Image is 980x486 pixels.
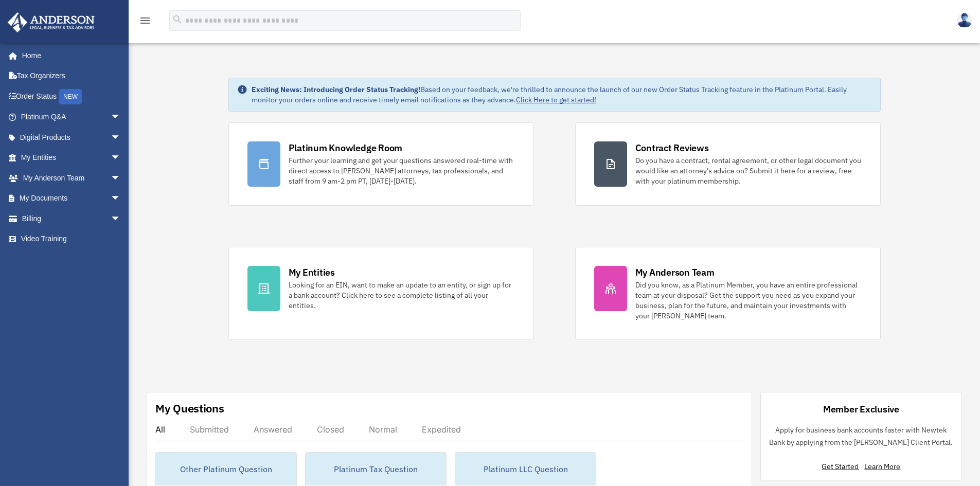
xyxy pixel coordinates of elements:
[111,168,131,189] span: arrow_drop_down
[190,424,229,435] div: Submitted
[252,85,420,94] strong: Exciting News: Introducing Order Status Tracking!
[455,453,596,485] div: Platinum LLC Question
[864,462,900,471] a: Learn More
[111,188,131,209] span: arrow_drop_down
[139,14,151,27] i: menu
[156,453,296,485] div: Other Platinum Question
[635,155,862,186] div: Do you have a contract, rental agreement, or other legal document you would like an attorney's ad...
[7,127,136,148] a: Digital Productsarrow_drop_down
[289,141,403,154] div: Platinum Knowledge Room
[155,424,165,435] div: All
[306,453,446,485] div: Platinum Tax Question
[228,247,534,340] a: My Entities Looking for an EIN, want to make an update to an entity, or sign up for a bank accoun...
[575,247,881,340] a: My Anderson Team Did you know, as a Platinum Member, you have an entire professional team at your...
[7,86,136,107] a: Order StatusNEW
[769,424,953,449] p: Apply for business bank accounts faster with Newtek Bank by applying from the [PERSON_NAME] Clien...
[289,266,335,279] div: My Entities
[317,424,344,435] div: Closed
[111,208,131,229] span: arrow_drop_down
[111,107,131,128] span: arrow_drop_down
[822,462,863,471] a: Get Started
[635,141,709,154] div: Contract Reviews
[823,403,899,416] div: Member Exclusive
[575,122,881,206] a: Contract Reviews Do you have a contract, rental agreement, or other legal document you would like...
[957,13,972,28] img: User Pic
[635,266,715,279] div: My Anderson Team
[155,401,224,416] div: My Questions
[7,168,136,188] a: My Anderson Teamarrow_drop_down
[7,66,136,86] a: Tax Organizers
[172,14,183,25] i: search
[516,95,596,104] a: Click Here to get started!
[139,18,151,27] a: menu
[5,12,98,32] img: Anderson Advisors Platinum Portal
[7,45,131,66] a: Home
[369,424,397,435] div: Normal
[7,107,136,128] a: Platinum Q&Aarrow_drop_down
[7,208,136,229] a: Billingarrow_drop_down
[111,148,131,169] span: arrow_drop_down
[228,122,534,206] a: Platinum Knowledge Room Further your learning and get your questions answered real-time with dire...
[422,424,461,435] div: Expedited
[254,424,292,435] div: Answered
[289,155,515,186] div: Further your learning and get your questions answered real-time with direct access to [PERSON_NAM...
[111,127,131,148] span: arrow_drop_down
[59,89,82,104] div: NEW
[7,148,136,168] a: My Entitiesarrow_drop_down
[7,229,136,249] a: Video Training
[7,188,136,209] a: My Documentsarrow_drop_down
[635,280,862,321] div: Did you know, as a Platinum Member, you have an entire professional team at your disposal? Get th...
[289,280,515,311] div: Looking for an EIN, want to make an update to an entity, or sign up for a bank account? Click her...
[252,84,872,105] div: Based on your feedback, we're thrilled to announce the launch of our new Order Status Tracking fe...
